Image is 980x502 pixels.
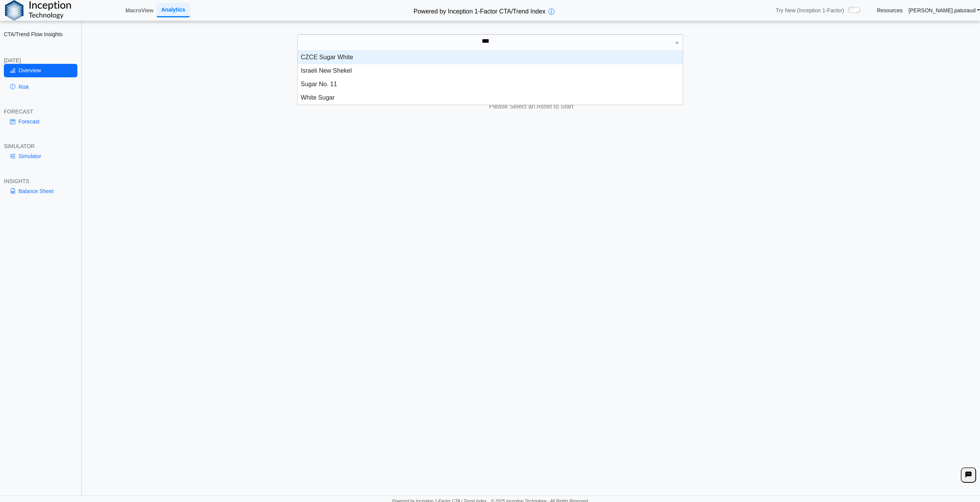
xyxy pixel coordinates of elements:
div: SIMULATOR [4,143,77,150]
a: Analytics [157,3,190,17]
div: FORECAST [4,108,77,115]
a: Overview [4,64,77,77]
a: Resources [877,7,903,14]
div: [DATE] [4,57,77,64]
span: Try New (Inception 1-Factor) [776,7,844,14]
a: Balance Sheet [4,185,77,198]
div: grid [298,51,683,105]
h5: Positioning data updated at previous day close; Price and Flow estimates updated intraday (15-min... [87,73,976,78]
h2: Powered by Inception 1-Factor CTA/Trend Index [410,5,548,16]
a: Forecast [4,115,77,128]
div: Israeli New Shekel [298,64,683,78]
a: Risk [4,80,77,93]
a: MacroView [122,4,157,17]
h2: CTA/Trend Flow Insights [4,31,77,38]
div: INSIGHTS [4,178,77,185]
div: CZCE Sugar White [298,51,683,64]
a: [PERSON_NAME].paturaud [908,7,980,14]
div: Sugar No. 11 [298,78,683,91]
div: White Sugar [298,91,683,105]
a: Simulator [4,150,77,163]
h3: Please Select an Asset to Start [84,103,978,111]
